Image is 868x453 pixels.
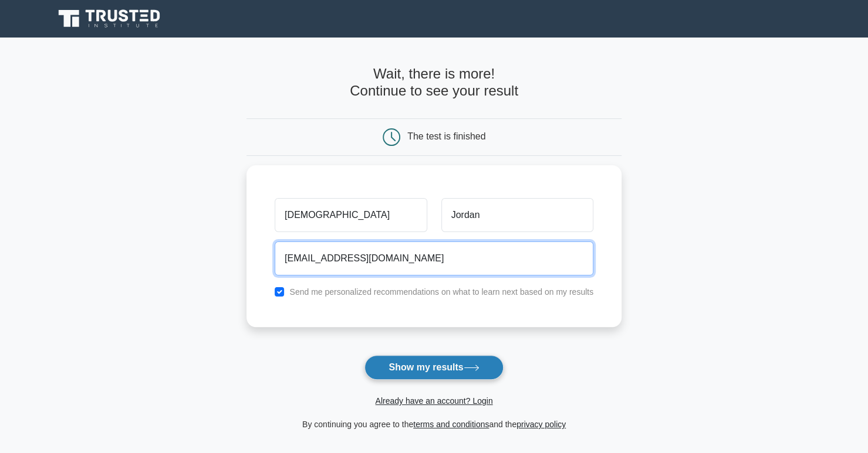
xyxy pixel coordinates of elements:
input: First name [275,198,427,232]
div: The test is finished [407,131,485,141]
input: Last name [441,198,593,232]
a: terms and conditions [413,420,489,429]
input: Email [275,241,593,275]
div: By continuing you agree to the and the [239,417,629,431]
a: privacy policy [516,420,566,429]
button: Show my results [364,355,503,380]
a: Already have an account? Login [375,396,492,406]
label: Send me personalized recommendations on what to learn next based on my results [289,287,593,297]
h4: Wait, there is more! Continue to see your result [246,66,622,100]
